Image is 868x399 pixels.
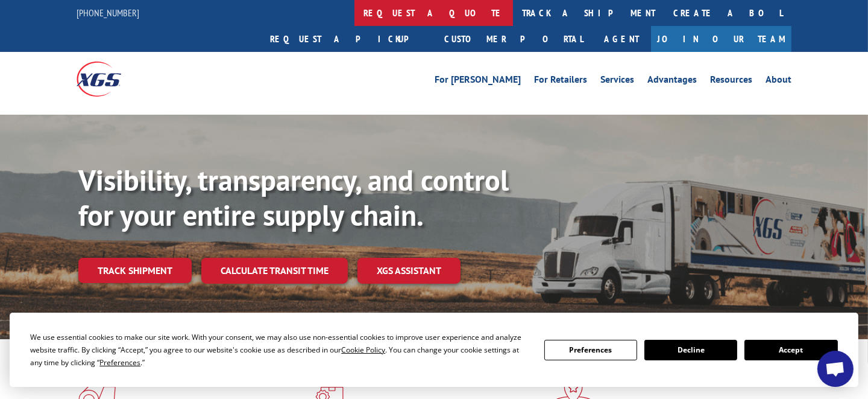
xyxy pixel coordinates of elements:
a: Request a pickup [261,26,435,52]
a: For [PERSON_NAME] [435,75,521,88]
a: Track shipment [78,258,192,283]
b: Visibility, transparency, and control for your entire supply chain. [78,161,509,234]
div: Open chat [817,351,854,387]
div: We use essential cookies to make our site work. With your consent, we may also use non-essential ... [30,331,529,369]
a: Services [600,75,634,88]
span: Cookie Policy [341,345,385,355]
a: [PHONE_NUMBER] [77,7,139,19]
button: Decline [644,340,737,360]
a: Resources [710,75,752,88]
div: Cookie Consent Prompt [10,313,858,387]
a: Calculate transit time [201,258,348,284]
a: XGS ASSISTANT [357,258,461,284]
a: Customer Portal [435,26,592,52]
span: Preferences [99,357,140,368]
a: Join Our Team [651,26,791,52]
button: Accept [744,340,837,360]
button: Preferences [544,340,637,360]
a: Agent [592,26,651,52]
a: For Retailers [534,75,587,88]
a: About [766,75,791,88]
a: Advantages [647,75,697,88]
